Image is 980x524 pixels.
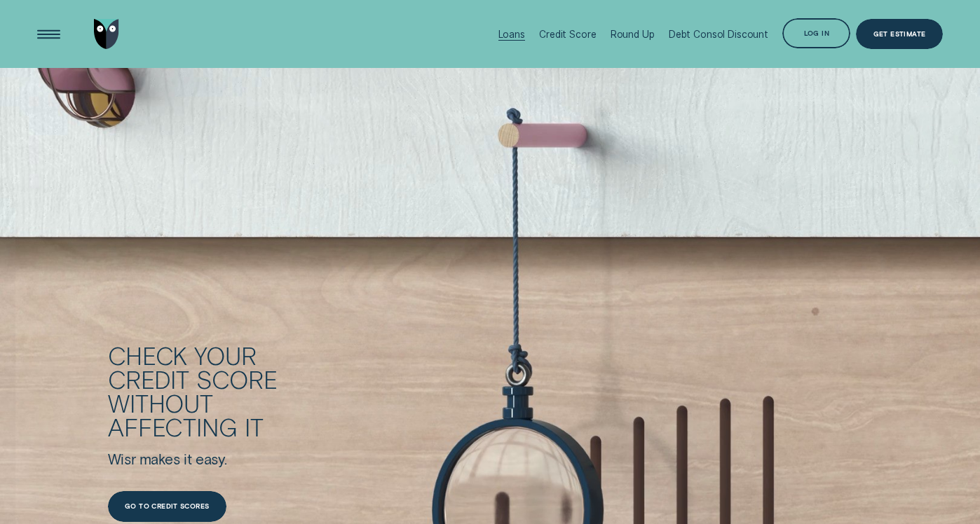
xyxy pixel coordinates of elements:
[245,415,264,439] div: it
[611,29,655,40] div: Round Up
[498,29,525,40] div: Loans
[108,343,188,367] div: Check
[669,29,768,40] div: Debt Consol Discount
[856,19,942,50] a: Get Estimate
[108,450,135,468] div: Wisr
[184,450,191,468] div: it
[194,343,257,367] div: your
[782,18,850,49] button: Log in
[139,450,180,468] div: makes
[34,19,64,50] button: Open Menu
[108,391,213,415] div: without
[196,450,227,468] div: easy.
[196,367,278,391] div: score
[539,29,596,40] div: Credit Score
[94,19,119,50] img: Wisr
[108,491,226,522] a: Go to credit scores
[108,415,238,439] div: affecting
[108,367,190,391] div: credit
